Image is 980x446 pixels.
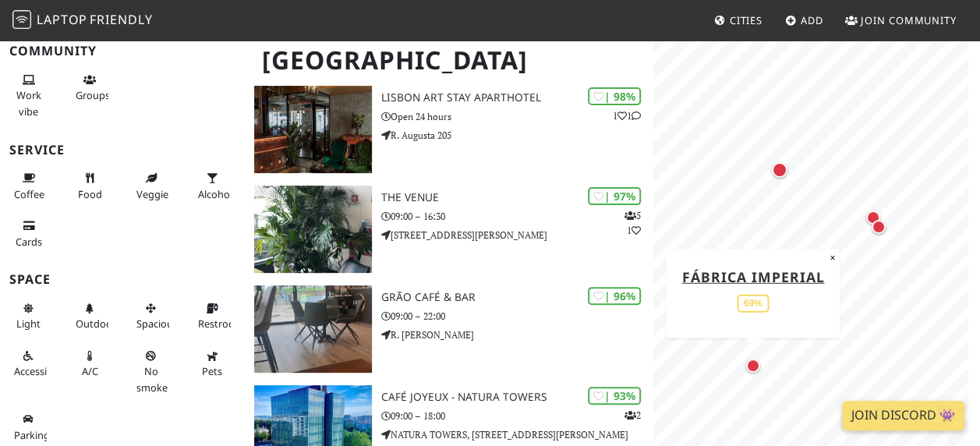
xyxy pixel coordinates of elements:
span: Coffee [14,187,44,201]
div: Map marker [869,217,889,237]
p: R. [PERSON_NAME] [381,327,653,342]
div: Map marker [863,207,883,228]
button: Coffee [9,165,48,207]
div: Map marker [743,356,763,376]
a: LaptopFriendly LaptopFriendly [12,7,153,34]
div: 69% [738,294,769,312]
img: LaptopFriendly [12,10,31,29]
p: [STREET_ADDRESS][PERSON_NAME] [381,228,653,242]
h3: Space [9,272,235,287]
span: Air conditioned [82,364,98,378]
div: | 96% [588,287,641,305]
p: 09:00 – 16:30 [381,209,653,224]
h3: Grão Café & Bar [381,291,653,304]
p: NATURA TOWERS, [STREET_ADDRESS][PERSON_NAME] [381,427,653,442]
button: Cards [9,213,48,254]
span: Outdoor area [76,317,116,331]
button: No smoke [132,343,170,400]
span: Spacious [136,317,178,331]
img: Grão Café & Bar [254,285,372,373]
button: A/C [71,343,109,384]
button: Veggie [132,165,170,207]
img: The VENUE [254,186,372,273]
span: Pet friendly [202,364,222,378]
span: Join Community [861,13,957,27]
div: | 93% [588,387,641,405]
p: 1 1 [613,108,641,123]
span: Parking [14,428,50,442]
span: Add [801,13,823,27]
h3: Café Joyeux - Natura Towers [381,391,653,404]
span: Accessible [14,364,61,378]
a: Grão Café & Bar | 96% Grão Café & Bar 09:00 – 22:00 R. [PERSON_NAME] [245,285,653,373]
button: Accessible [9,343,48,384]
a: Join Community [839,6,963,34]
button: Alcohol [193,165,232,207]
button: Spacious [132,296,170,337]
p: 09:00 – 22:00 [381,309,653,324]
button: Light [9,296,48,337]
p: R. Augusta 205 [381,128,653,143]
h3: The VENUE [381,191,653,204]
span: Food [78,187,102,201]
a: Add [779,6,830,34]
button: Outdoor [71,296,109,337]
a: Fábrica Imperial [682,267,825,285]
h3: Community [9,44,235,58]
a: Join Discord 👾 [842,401,964,430]
img: Lisbon Art Stay Aparthotel [254,86,372,173]
span: Alcohol [198,187,232,201]
button: Pets [193,343,232,384]
button: Work vibe [9,67,48,124]
button: Food [71,165,109,207]
span: People working [16,88,41,118]
button: Groups [71,67,109,108]
button: Close popup [825,249,840,266]
span: Friendly [90,11,152,28]
p: 5 1 [624,208,641,238]
div: Map marker [769,159,791,181]
button: Restroom [193,296,232,337]
span: Credit cards [16,235,42,249]
a: The VENUE | 97% 51 The VENUE 09:00 – 16:30 [STREET_ADDRESS][PERSON_NAME] [245,186,653,273]
span: Veggie [136,187,168,201]
div: | 97% [588,187,641,205]
span: Group tables [76,88,110,102]
span: Smoke free [136,364,168,394]
span: Natural light [16,317,41,331]
p: Open 24 hours [381,109,653,124]
span: Laptop [37,11,87,28]
h1: [GEOGRAPHIC_DATA] [249,39,650,82]
span: Restroom [198,317,244,331]
p: 2 [624,408,641,423]
span: Cities [730,13,762,27]
a: Lisbon Art Stay Aparthotel | 98% 11 Lisbon Art Stay Aparthotel Open 24 hours R. Augusta 205 [245,86,653,173]
a: Cities [708,6,769,34]
p: 09:00 – 18:00 [381,409,653,423]
h3: Service [9,143,235,158]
